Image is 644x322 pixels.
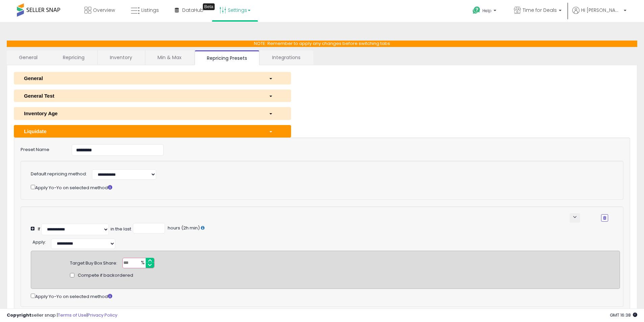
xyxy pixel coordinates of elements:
button: Inventory Age [14,107,291,120]
div: : [32,237,46,246]
div: Inventory Age [19,110,264,117]
a: Help [467,1,503,22]
span: Time for Deals [523,7,557,14]
button: keyboard_arrow_down [570,213,580,223]
label: Default repricing method: [31,171,87,177]
a: Integrations [260,50,313,65]
span: Apply [32,239,45,245]
a: Privacy Policy [88,312,117,318]
a: Min & Max [145,50,194,65]
a: General [7,50,50,65]
a: Repricing Presets [195,50,259,65]
span: 2025-09-17 16:38 GMT [610,312,637,318]
span: % [137,258,148,268]
span: hours (2h min) [167,225,200,231]
button: General [14,72,291,84]
div: Target Buy Box Share: [70,258,117,267]
span: DataHub [182,7,204,14]
div: seller snap | | [7,312,117,319]
i: Get Help [472,6,481,15]
i: Remove Condition [603,216,606,220]
div: Apply Yo-Yo on selected method [31,292,620,300]
button: General Test [14,90,291,102]
div: General [19,75,264,82]
div: Tooltip anchor [203,3,215,10]
div: in the last [111,226,131,232]
p: NOTE: Remember to apply any changes before switching tabs [7,41,637,47]
span: Hi [PERSON_NAME] [581,7,622,14]
div: General Test [19,92,264,99]
span: Help [482,8,492,14]
span: keyboard_arrow_down [572,214,578,220]
span: Compete if backordered [78,272,133,279]
div: Liquidate [19,128,264,135]
a: Hi [PERSON_NAME] [572,7,626,22]
button: Liquidate [14,125,291,138]
strong: Copyright [7,312,31,318]
a: Repricing [51,50,97,65]
a: Terms of Use [58,312,87,318]
span: Overview [93,7,115,14]
div: Apply Yo-Yo on selected method [31,183,608,191]
a: Inventory [98,50,144,65]
span: Listings [141,7,159,14]
label: Preset Name [16,144,67,153]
